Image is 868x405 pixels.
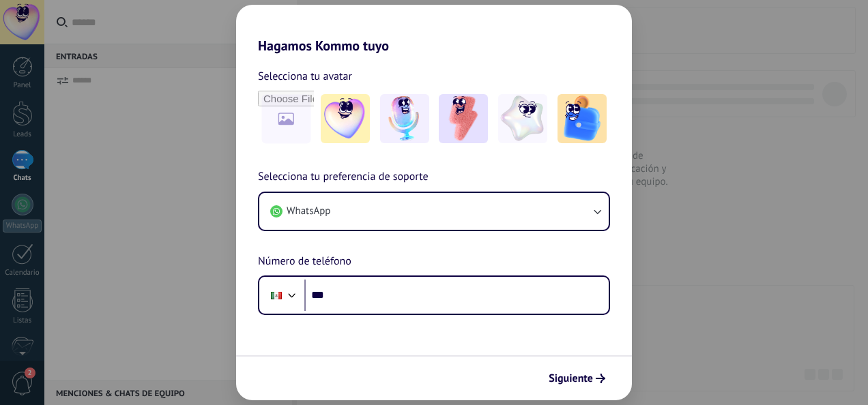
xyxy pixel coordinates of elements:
[236,5,632,54] h2: Hagamos Kommo tuyo
[542,367,611,390] button: Siguiente
[258,168,429,186] span: Selecciona tu preferencia de soporte
[259,193,609,230] button: WhatsApp
[258,253,351,271] span: Número de teléfono
[321,94,370,143] img: -1.jpeg
[498,94,547,143] img: -4.jpeg
[380,94,429,143] img: -2.jpeg
[439,94,488,143] img: -3.jpeg
[287,205,330,218] span: WhatsApp
[558,94,607,143] img: -5.jpeg
[258,67,352,85] span: Selecciona tu avatar
[263,281,289,310] div: Mexico: + 52
[549,374,593,383] span: Siguiente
